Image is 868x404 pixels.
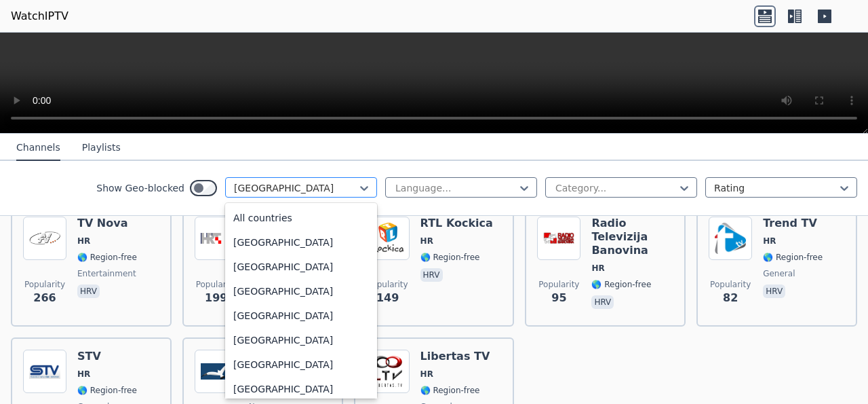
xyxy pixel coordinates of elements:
h6: STV [77,350,137,363]
button: Channels [16,135,60,161]
h6: RTL Kockica [420,217,493,230]
div: [GEOGRAPHIC_DATA] [225,230,377,255]
span: 🌎 Region-free [591,279,651,290]
a: WatchIPTV [11,8,68,24]
span: general [763,268,795,279]
h6: Trend TV [763,217,823,230]
span: Popularity [24,279,65,290]
span: 🌎 Region-free [420,252,480,263]
img: RTL Kockica [366,217,410,260]
div: All countries [225,206,377,230]
label: Show Geo-blocked [96,181,184,195]
span: Popularity [368,279,408,290]
span: 149 [376,290,399,306]
span: 🌎 Region-free [77,252,137,263]
img: TV Nova [23,217,66,260]
span: 199 [205,290,227,306]
span: Popularity [710,279,751,290]
h6: Libertas TV [420,350,490,363]
div: [GEOGRAPHIC_DATA] [225,304,377,328]
img: HRT 3 [195,217,238,260]
span: 266 [33,290,56,306]
span: HR [420,369,433,380]
span: 🌎 Region-free [420,385,480,396]
span: 95 [551,290,566,306]
img: Radio Televizija Banovina [537,217,580,260]
div: [GEOGRAPHIC_DATA] [225,352,377,377]
div: [GEOGRAPHIC_DATA] [225,279,377,304]
span: HR [420,236,433,246]
img: TV Jadran [195,350,238,393]
div: [GEOGRAPHIC_DATA] [225,255,377,279]
div: [GEOGRAPHIC_DATA] [225,377,377,401]
h6: Radio Televizija Banovina [591,217,673,257]
span: entertainment [77,268,136,279]
span: HR [77,369,90,380]
span: Popularity [538,279,579,290]
p: hrv [420,268,443,282]
img: STV [23,350,66,393]
div: [GEOGRAPHIC_DATA] [225,328,377,352]
span: Popularity [196,279,237,290]
h6: TV Nova [77,217,137,230]
img: Trend TV [709,217,752,260]
span: 🌎 Region-free [77,385,137,396]
span: HR [591,263,604,274]
p: hrv [77,284,100,298]
p: hrv [763,284,785,298]
span: 82 [723,290,738,306]
img: Libertas TV [366,350,410,393]
span: HR [763,236,776,246]
span: HR [77,236,90,246]
button: Playlists [82,135,121,161]
p: hrv [591,295,614,309]
span: 🌎 Region-free [763,252,823,263]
